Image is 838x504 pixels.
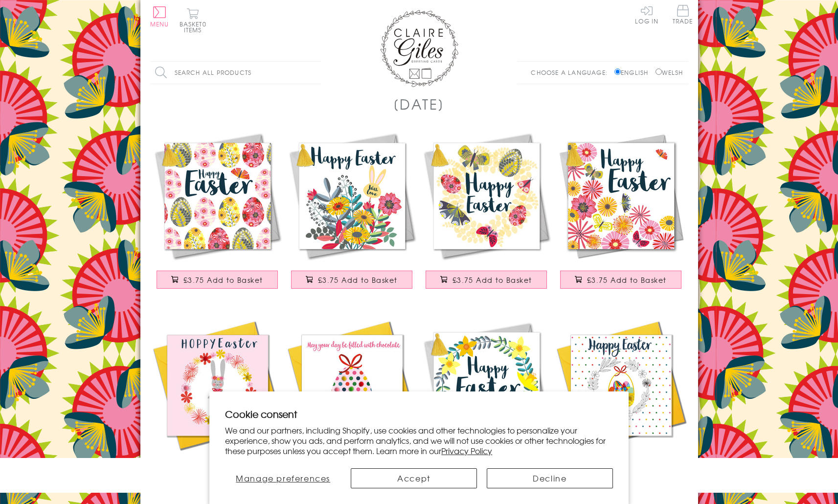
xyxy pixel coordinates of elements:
a: Easter Card, Big Chocolate filled Easter Egg, Embellished with colourful pompoms £3.75 Add to Basket [285,318,419,488]
a: Trade [673,5,693,26]
input: Welsh [656,69,662,75]
button: £3.75 Add to Basket [426,271,547,289]
img: Claire Giles Greetings Cards [380,10,458,87]
a: Easter Card, Daffodil Wreath, Happy Easter, Embellished with a colourful tassel £3.75 Add to Basket [419,318,554,488]
span: Manage preferences [236,472,330,484]
h1: [DATE] [393,94,445,114]
span: £3.75 Add to Basket [587,275,667,285]
a: Log In [635,5,658,24]
a: Easter Card, Bouquet, Happy Easter, Embellished with a colourful tassel £3.75 Add to Basket [285,129,419,298]
span: Trade [673,5,693,24]
button: Accept [351,468,477,488]
span: £3.75 Add to Basket [318,275,398,285]
img: Easter Greeting Card, Butterflies & Eggs, Embellished with a colourful tassel [419,129,554,263]
button: Basket0 items [180,8,206,33]
a: Easter Card, Tumbling Flowers, Happy Easter, Embellished with a colourful tassel £3.75 Add to Basket [554,129,688,298]
p: We and our partners, including Shopify, use cookies and other technologies to personalize your ex... [225,425,613,456]
img: Easter Card, Bouquet, Happy Easter, Embellished with a colourful tassel [285,129,419,263]
span: 0 items [184,20,206,34]
h2: Cookie consent [225,407,613,421]
button: Manage preferences [225,468,341,488]
span: £3.75 Add to Basket [453,275,532,285]
label: English [614,68,653,77]
button: £3.75 Add to Basket [291,271,412,289]
span: £3.75 Add to Basket [183,275,263,285]
input: Search all products [150,62,321,84]
a: Easter Card, Basket of Eggs, Embellished with colourful pompoms £3.75 Add to Basket [554,318,688,488]
a: Privacy Policy [441,445,492,457]
button: Decline [487,468,613,488]
label: Welsh [656,68,683,77]
button: £3.75 Add to Basket [157,271,278,289]
img: Easter Card, Basket of Eggs, Embellished with colourful pompoms [554,318,688,453]
img: Easter Card, Big Chocolate filled Easter Egg, Embellished with colourful pompoms [285,318,419,453]
a: Easter Card, Rows of Eggs, Happy Easter, Embellished with a colourful tassel £3.75 Add to Basket [150,129,285,298]
span: Menu [150,20,169,28]
img: Easter Card, Rows of Eggs, Happy Easter, Embellished with a colourful tassel [150,129,285,263]
input: Search [312,62,321,84]
a: Easter Greeting Card, Butterflies & Eggs, Embellished with a colourful tassel £3.75 Add to Basket [419,129,554,298]
img: Easter Card, Daffodil Wreath, Happy Easter, Embellished with a colourful tassel [419,318,554,453]
input: English [614,69,621,75]
img: Easter Card, Bunny Girl, Hoppy Easter, Embellished with colourful pompoms [150,318,285,453]
p: Choose a language: [531,68,612,77]
a: Easter Card, Bunny Girl, Hoppy Easter, Embellished with colourful pompoms £3.75 Add to Basket [150,318,285,488]
button: Menu [150,6,169,27]
img: Easter Card, Tumbling Flowers, Happy Easter, Embellished with a colourful tassel [554,129,688,263]
button: £3.75 Add to Basket [560,271,681,289]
